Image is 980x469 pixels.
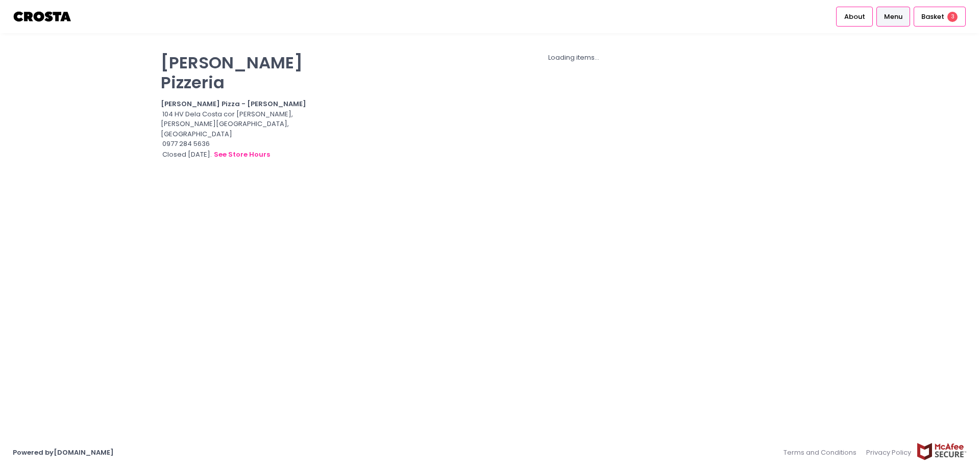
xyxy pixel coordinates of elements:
span: Menu [884,12,902,22]
span: About [844,12,865,22]
a: Privacy Policy [862,442,917,462]
div: 0977 284 5636 [161,139,316,149]
div: Closed [DATE]. [161,149,316,160]
span: Basket [921,12,944,22]
a: Menu [876,7,911,26]
div: Loading items... [329,53,819,63]
b: [PERSON_NAME] Pizza - [PERSON_NAME] [161,99,306,109]
img: logo [13,8,72,26]
button: see store hours [213,149,271,160]
img: mcafee-secure [916,442,967,460]
a: About [836,7,873,26]
span: 3 [947,12,958,22]
a: Powered by[DOMAIN_NAME] [13,448,114,457]
a: Terms and Conditions [783,442,862,462]
div: 104 HV Dela Costa cor [PERSON_NAME], [PERSON_NAME][GEOGRAPHIC_DATA], [GEOGRAPHIC_DATA] [161,109,316,139]
p: [PERSON_NAME] Pizzeria [161,53,316,92]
